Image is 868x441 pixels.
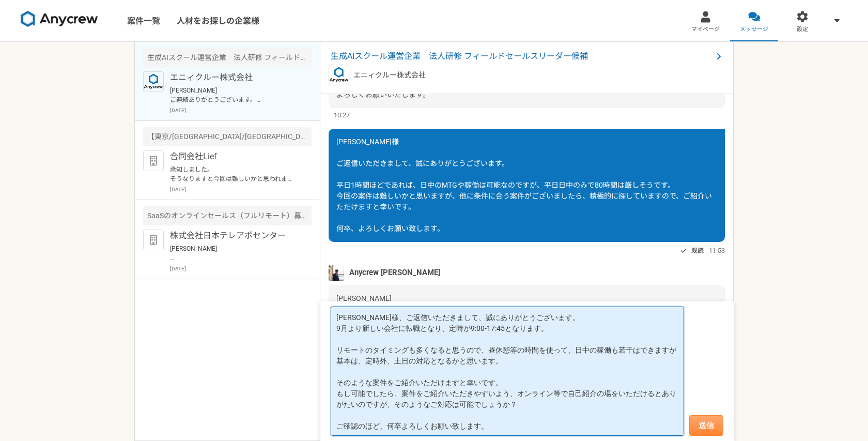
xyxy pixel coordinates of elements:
img: default_org_logo-42cde973f59100197ec2c8e796e4974ac8490bb5b08a0eb061ff975e4574aa76.png [143,150,164,171]
img: default_org_logo-42cde973f59100197ec2c8e796e4974ac8490bb5b08a0eb061ff975e4574aa76.png [143,230,164,250]
p: [DATE] [170,265,312,272]
p: [PERSON_NAME] お世話になっております。 ご返信いただきありがとうございます。 承知いたしました。 また機会がございましたらよろしくお願いいたします。 [170,244,298,263]
button: 送信 [689,415,723,436]
span: Anycrew [PERSON_NAME] [349,267,440,278]
img: 8DqYSo04kwAAAAASUVORK5CYII= [21,11,98,27]
p: [DATE] [170,107,312,114]
span: 設定 [797,25,808,34]
img: logo_text_blue_01.png [329,65,349,85]
p: 合同会社Lief [170,150,298,163]
span: 11:53 [709,246,725,255]
p: [DATE] [170,186,312,193]
p: エニィクルー株式会社 [353,70,426,81]
span: [PERSON_NAME] 本件ご興味ありがとうございます。 こちら案件ですが、日中80h以上の稼働が必要な案件となります。平日日中の稼働は可能でしょうか？ そちら事前にお伺いできればかと考えて... [336,47,667,99]
div: 生成AIスクール運営企業 法人研修 フィールドセールスリーダー候補 [143,48,312,67]
div: SaaSのオンラインセールス（フルリモート）募集 [143,206,312,225]
div: 【東京/[GEOGRAPHIC_DATA]/[GEOGRAPHIC_DATA]】展示会スタッフ募集！時給2,000円！ [143,127,312,146]
span: マイページ [691,25,720,34]
span: [PERSON_NAME] ご連絡ありがとうございます。 かしこまりました。 別件等ご紹介できればと思いますが、基本は平日夜間および土日での対応となりそうでしょうか？稼働についての確認まで、 よ... [336,294,712,357]
p: エニィクルー株式会社 [170,71,298,84]
span: メッセージ [740,25,768,34]
p: 承知しました。 そうなりますと今回は難しいかと思われますので別のご機会があればよろしくお願いします。 [170,165,298,184]
img: tomoya_yamashita.jpeg [329,265,344,281]
span: 生成AIスクール運営企業 法人研修 フィールドセールスリーダー候補 [331,50,712,63]
p: [PERSON_NAME] ご連絡ありがとうございます。 かしこまりました。 別件等ご紹介できればと思いますが、基本は平日夜間および土日での対応となりそうでしょうか？稼働についての確認まで、 よ... [170,86,298,104]
span: 既読 [691,245,704,257]
img: logo_text_blue_01.png [143,71,164,92]
span: 10:27 [334,110,350,120]
p: 株式会社日本テレアポセンター [170,230,298,242]
span: [PERSON_NAME]様 ご返信いただきまして、誠にありがとうございます。 平日1時間ほどであれば、日中のMTGや稼働は可能なのですが、平日日中のみで80時間は厳しそうです。 今回の案件は難... [336,138,712,233]
textarea: [PERSON_NAME]様、ご返信いただきまして、誠にありがとうございます。 9月より新しい会社に転職となり、定時が9:00-17:45となります。 リモートのタイミングも多くなると思うので、... [331,307,684,436]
